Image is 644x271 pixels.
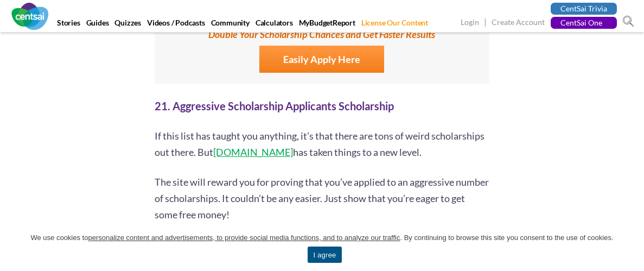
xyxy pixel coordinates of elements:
a: Calculators [253,18,295,33]
span: The site will reward you for proving that you’ve applied to an aggressive number of scholarships.... [155,176,489,220]
a: Easily Apply Here [259,46,384,73]
a: Stories [55,18,82,33]
a: CentSai Trivia [551,3,617,15]
span: We use cookies to . By continuing to browse this site you consent to the use of cookies. [30,232,613,243]
a: [DOMAIN_NAME] [213,146,293,158]
a: Videos / Podcasts [145,18,207,33]
a: MyBudgetReport [297,18,358,33]
a: Quizzes [112,18,143,33]
u: personalize content and advertisements, to provide social media functions, and to analyze our tra... [88,234,400,242]
span: | [481,16,490,29]
a: Create Account [492,17,545,29]
a: I agree [625,242,636,253]
img: CentSai [11,3,48,30]
b: 21. Aggressive Scholarship Applicants Scholarship [155,99,394,112]
a: Login [461,17,479,29]
a: Community [209,18,252,33]
a: License Our Content [359,18,430,33]
a: Guides [84,18,111,33]
a: I agree [308,247,341,263]
span: If this list has taught you anything, it’s that there are tons of weird scholarships out there. But [155,130,484,158]
a: CentSai One [551,17,617,29]
span: has taken things to a new level. [293,146,422,158]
